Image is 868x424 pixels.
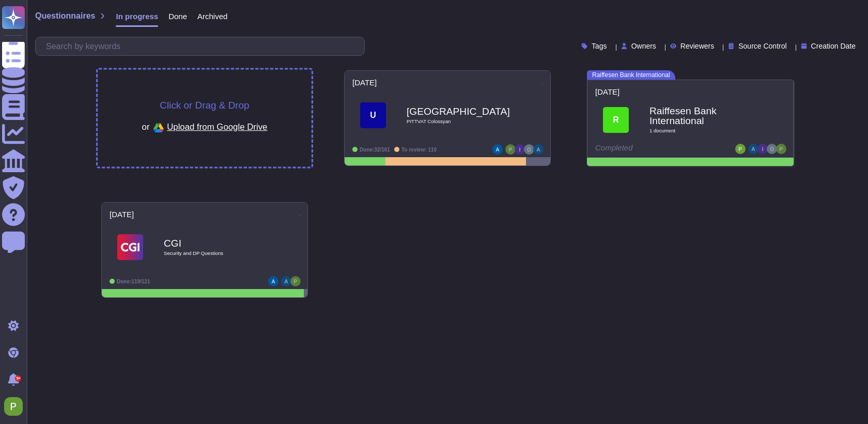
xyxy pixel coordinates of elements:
[595,143,633,152] span: Completed
[360,147,390,153] span: Done: 32/161
[595,88,619,96] span: [DATE]
[150,119,167,137] img: google drive
[603,107,629,133] div: R
[524,144,534,155] img: user
[352,79,377,86] span: [DATE]
[2,395,30,418] button: user
[748,144,758,154] img: user
[110,210,134,218] span: [DATE]
[811,42,856,50] span: Creation Date
[533,144,544,155] img: user
[587,70,675,80] span: Raiffesen Bank International
[757,144,768,154] img: user
[401,147,437,153] span: To review: 110
[268,276,278,286] img: user
[735,144,746,154] img: user
[505,144,516,155] img: user
[281,276,291,286] img: user
[164,238,267,248] b: CGI
[167,122,267,131] span: Upload from Google Drive
[515,144,525,155] img: user
[776,144,786,154] img: user
[41,37,364,55] input: Search by keywords
[160,100,249,110] span: Click or Drag & Drop
[360,102,386,128] div: U
[680,42,714,50] span: Reviewers
[15,375,21,382] div: 9+
[142,119,268,137] div: or
[407,107,510,116] b: [GEOGRAPHIC_DATA]
[767,144,777,154] img: user
[197,12,227,20] span: Archived
[168,12,187,20] span: Done
[649,128,753,133] span: 1 document
[116,12,158,20] span: In progress
[35,12,95,20] span: Questionnaires
[592,42,607,50] span: Tags
[649,106,753,126] b: Raiffesen Bank International
[117,234,143,260] img: Logo
[164,251,267,256] span: Security and DP Questions
[290,276,301,286] img: user
[117,279,150,284] span: Done: 119/121
[407,119,510,124] span: PITTVAT Colossyan
[4,397,23,416] img: user
[631,42,656,50] span: Owners
[492,144,503,155] img: user
[738,42,786,50] span: Source Control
